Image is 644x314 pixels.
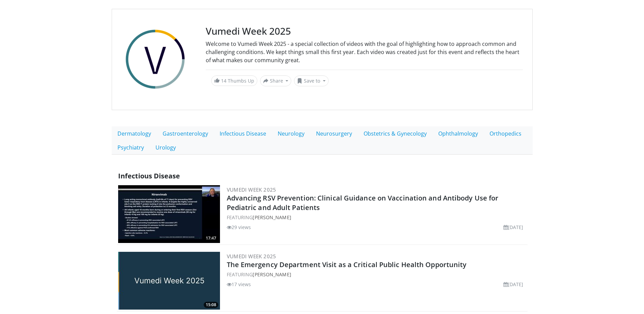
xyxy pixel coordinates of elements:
a: Vumedi Week 2025 [227,253,276,260]
button: Save to [294,75,329,86]
a: Neurology [272,126,310,141]
span: 14 [221,77,226,84]
a: Gastroenterology [157,126,214,141]
a: [PERSON_NAME] [253,271,291,278]
a: Vumedi Week 2025 [227,186,276,193]
a: Obstetrics & Gynecology [358,126,433,141]
a: [PERSON_NAME] [253,214,291,221]
img: 403568cb-218b-455f-bb70-83e836f3d017.jpg.300x170_q85_crop-smart_upscale.jpg [118,252,220,310]
a: Ophthalmology [433,126,484,141]
span: 17:47 [204,235,218,241]
a: Orthopedics [484,126,527,141]
span: 15:08 [204,302,218,308]
a: 14 Thumbs Up [211,75,257,86]
div: FEATURING [227,214,526,221]
a: Psychiatry [112,140,150,155]
li: [DATE] [503,224,523,231]
a: Advancing RSV Prevention: Clinical Guidance on Vaccination and Antibody Use for Pediatric and Adu... [227,193,499,212]
li: 29 views [227,224,251,231]
li: [DATE] [503,281,523,288]
img: 988ae3db-6dea-4bfe-8421-7591ac1d3458.300x170_q85_crop-smart_upscale.jpg [118,185,220,243]
a: Infectious Disease [214,126,272,141]
div: FEATURING [227,271,526,278]
h3: Vumedi Week 2025 [206,25,523,37]
a: Dermatology [112,126,157,141]
a: The Emergency Department Visit as a Critical Public Health Opportunity [227,260,467,269]
div: Welcome to Vumedi Week 2025 - a special collection of videos with the goal of highlighting how to... [206,40,523,64]
button: Share [260,75,292,86]
li: 17 views [227,281,251,288]
a: 17:47 [118,185,220,243]
a: Urology [150,140,182,155]
span: Infectious Disease [118,171,180,180]
a: Neurosurgery [310,126,358,141]
a: 15:08 [118,252,220,310]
